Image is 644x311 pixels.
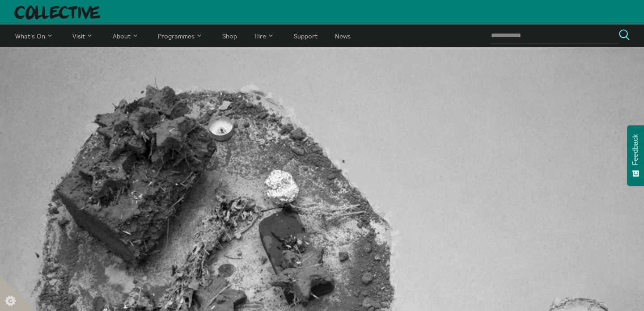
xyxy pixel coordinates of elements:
button: Feedback - Show survey [627,125,644,186]
span: Feedback [631,134,640,165]
a: About [105,25,148,47]
a: Programmes [150,25,213,47]
a: What's On [7,25,63,47]
a: Support [286,25,325,47]
a: News [327,25,358,47]
a: Hire [247,25,284,47]
a: Visit [65,25,103,47]
a: Shop [214,25,245,47]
